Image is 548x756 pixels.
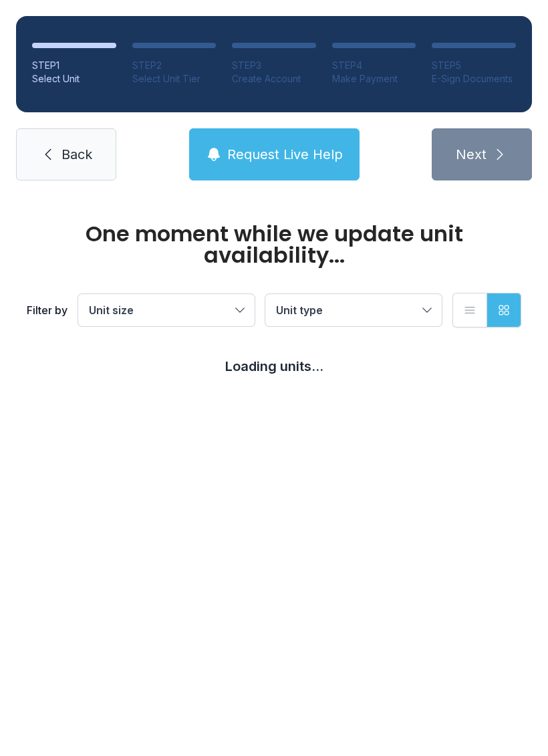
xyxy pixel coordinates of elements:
div: STEP 1 [32,59,116,72]
button: Unit type [265,294,442,326]
div: Select Unit Tier [132,72,217,86]
div: Loading units... [27,357,521,376]
span: Request Live Help [227,145,343,164]
div: STEP 4 [332,59,416,72]
div: STEP 3 [232,59,316,72]
span: Unit size [89,303,134,317]
span: Back [61,145,92,164]
div: Filter by [27,302,67,318]
button: Unit size [78,294,255,326]
div: Create Account [232,72,316,86]
span: Unit type [276,303,323,317]
div: One moment while we update unit availability... [27,223,521,266]
div: Make Payment [332,72,416,86]
div: E-Sign Documents [432,72,516,86]
span: Next [456,145,487,164]
div: Select Unit [32,72,116,86]
div: STEP 5 [432,59,516,72]
div: STEP 2 [132,59,217,72]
